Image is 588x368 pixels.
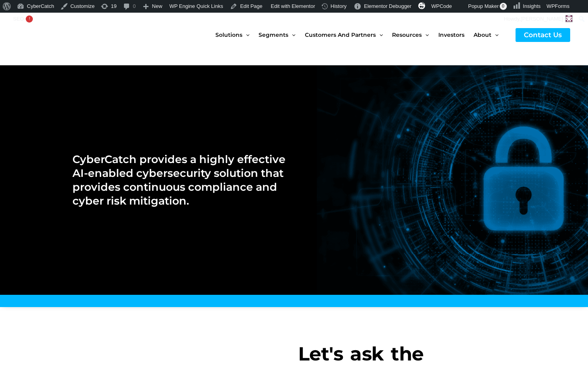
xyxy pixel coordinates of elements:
span: Customers and Partners [305,18,376,51]
span: 0 [500,3,507,10]
span: SEO [13,16,24,22]
div: ! [26,15,33,23]
span: Investors [438,18,464,51]
span: Menu Toggle [422,18,429,51]
a: Contact Us [516,28,570,42]
span: Resources [392,18,422,51]
span: Menu Toggle [242,18,249,51]
img: CyberCatch [14,19,109,51]
span: Menu Toggle [491,18,499,51]
nav: Site Navigation: New Main Menu [215,18,508,51]
span: Menu Toggle [288,18,295,51]
a: Investors [438,18,474,51]
img: svg+xml;base64,PHN2ZyB4bWxucz0iaHR0cDovL3d3dy53My5vcmcvMjAwMC9zdmciIHZpZXdCb3g9IjAgMCAzMiAzMiI+PG... [418,2,425,9]
span: Edit with Elementor [271,3,315,9]
span: Menu Toggle [376,18,383,51]
span: About [474,18,491,51]
span: Segments [259,18,288,51]
span: [PERSON_NAME] [521,16,563,22]
a: Howdy, [501,13,576,25]
span: Solutions [215,18,242,51]
h2: CyberCatch provides a highly effective AI-enabled cybersecurity solution that provides continuous... [72,152,285,208]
